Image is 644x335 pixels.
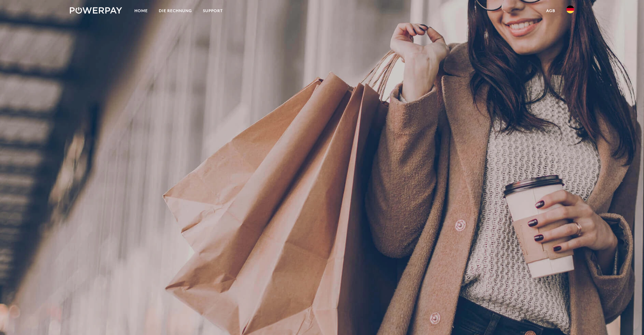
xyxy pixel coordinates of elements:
[541,5,561,17] a: agb
[153,5,197,17] a: DIE RECHNUNG
[197,5,228,17] a: SUPPORT
[566,6,574,13] img: de
[129,5,153,17] a: Home
[618,309,639,330] iframe: Dugme za pokretanje prozora za razmenu poruka
[70,7,122,14] img: logo-powerpay-white.svg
